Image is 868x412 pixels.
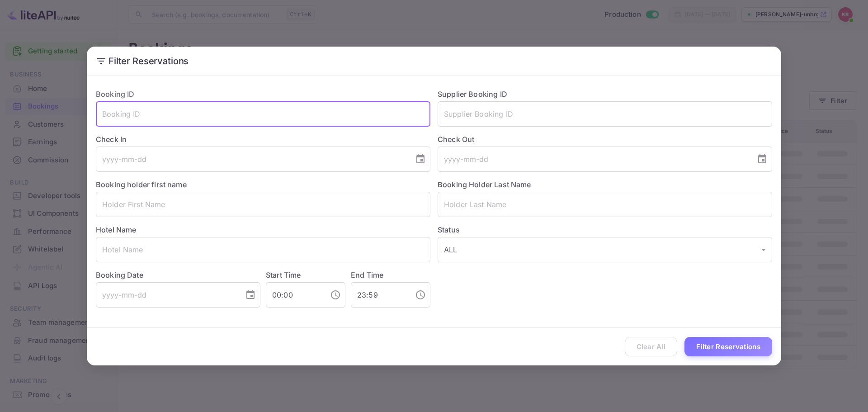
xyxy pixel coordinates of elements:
[96,225,137,234] label: Hotel Name
[241,286,259,304] button: Choose date
[351,270,383,279] label: End Time
[438,237,772,262] div: ALL
[438,180,531,189] label: Booking Holder Last Name
[438,134,772,145] label: Check Out
[96,134,430,145] label: Check In
[684,337,772,356] button: Filter Reservations
[266,270,301,279] label: Start Time
[96,147,408,172] input: yyyy-mm-dd
[411,286,429,304] button: Choose time, selected time is 11:59 PM
[438,101,772,127] input: Supplier Booking ID
[96,282,238,308] input: yyyy-mm-dd
[351,282,408,308] input: hh:mm
[96,270,260,280] label: Booking Date
[438,147,750,172] input: yyyy-mm-dd
[96,90,135,99] label: Booking ID
[96,180,187,189] label: Booking holder first name
[411,150,429,168] button: Choose date
[96,192,430,217] input: Holder First Name
[96,101,430,127] input: Booking ID
[438,224,772,235] label: Status
[96,237,430,262] input: Hotel Name
[753,150,771,168] button: Choose date
[87,47,781,76] h2: Filter Reservations
[326,286,344,304] button: Choose time, selected time is 12:00 AM
[438,90,507,99] label: Supplier Booking ID
[438,192,772,217] input: Holder Last Name
[266,282,323,308] input: hh:mm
